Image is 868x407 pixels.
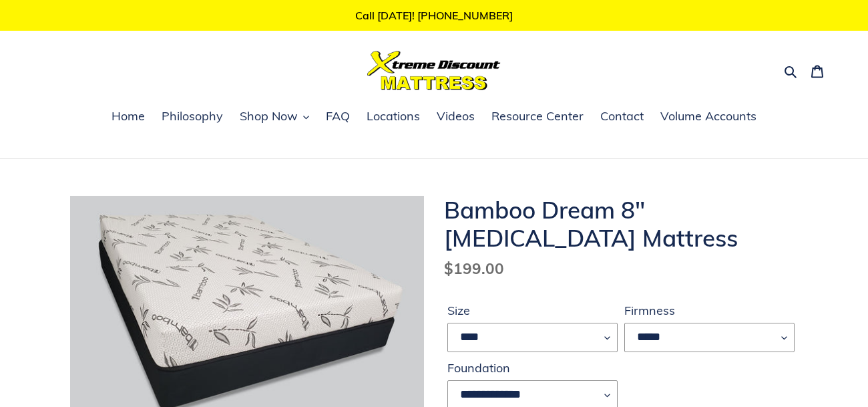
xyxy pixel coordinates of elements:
[367,108,420,124] span: Locations
[162,108,223,124] span: Philosophy
[491,108,584,124] span: Resource Center
[444,196,798,252] h1: Bamboo Dream 8" [MEDICAL_DATA] Mattress
[367,51,501,90] img: Xtreme Discount Mattress
[600,108,644,124] span: Contact
[660,108,756,124] span: Volume Accounts
[105,107,152,127] a: Home
[444,259,504,278] span: $199.00
[437,108,475,124] span: Videos
[233,107,316,127] button: Shop Now
[360,107,427,127] a: Locations
[485,107,590,127] a: Resource Center
[594,107,650,127] a: Contact
[447,301,618,319] label: Size
[319,107,357,127] a: FAQ
[112,108,145,124] span: Home
[155,107,230,127] a: Philosophy
[654,107,763,127] a: Volume Accounts
[447,359,618,377] label: Foundation
[624,301,795,319] label: Firmness
[240,108,298,124] span: Shop Now
[326,108,350,124] span: FAQ
[430,107,481,127] a: Videos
